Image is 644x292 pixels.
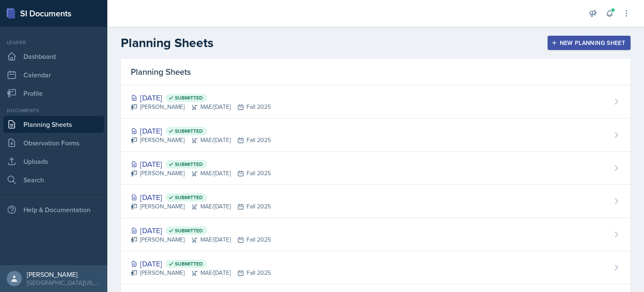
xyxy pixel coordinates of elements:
div: Documents [3,107,104,114]
a: [DATE] Submitted [PERSON_NAME]MAE/[DATE]Fall 2025 [121,251,631,284]
span: Submitted [175,128,203,134]
div: Planning Sheets [121,59,631,85]
div: [DATE] [131,192,271,203]
a: Observation Forms [3,134,104,151]
a: [DATE] Submitted [PERSON_NAME]MAE/[DATE]Fall 2025 [121,218,631,251]
span: Submitted [175,260,203,267]
div: [DATE] [131,125,271,137]
div: Leader [3,39,104,46]
a: Calendar [3,66,104,83]
a: Planning Sheets [3,116,104,133]
div: [DATE] [131,92,271,103]
span: Submitted [175,227,203,234]
a: [DATE] Submitted [PERSON_NAME]MAE/[DATE]Fall 2025 [121,118,631,152]
span: Submitted [175,95,203,101]
div: [PERSON_NAME] MAE/[DATE] Fall 2025 [131,169,271,178]
div: [PERSON_NAME] MAE/[DATE] Fall 2025 [131,268,271,277]
div: [GEOGRAPHIC_DATA][US_STATE] in [GEOGRAPHIC_DATA] [27,279,101,287]
div: New Planning Sheet [553,39,625,46]
div: Help & Documentation [3,201,104,218]
div: [DATE] [131,158,271,170]
button: New Planning Sheet [548,36,631,50]
a: Uploads [3,153,104,170]
div: [PERSON_NAME] MAE/[DATE] Fall 2025 [131,136,271,145]
a: Profile [3,85,104,102]
div: [PERSON_NAME] [27,270,101,279]
a: Dashboard [3,48,104,65]
span: Submitted [175,161,203,168]
div: [PERSON_NAME] MAE/[DATE] Fall 2025 [131,235,271,244]
span: Submitted [175,194,203,201]
div: [PERSON_NAME] MAE/[DATE] Fall 2025 [131,202,271,211]
a: Search [3,171,104,188]
h2: Planning Sheets [121,35,213,50]
div: [DATE] [131,258,271,269]
a: [DATE] Submitted [PERSON_NAME]MAE/[DATE]Fall 2025 [121,185,631,218]
div: [DATE] [131,225,271,236]
a: [DATE] Submitted [PERSON_NAME]MAE/[DATE]Fall 2025 [121,152,631,185]
a: [DATE] Submitted [PERSON_NAME]MAE/[DATE]Fall 2025 [121,85,631,118]
div: [PERSON_NAME] MAE/[DATE] Fall 2025 [131,103,271,111]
